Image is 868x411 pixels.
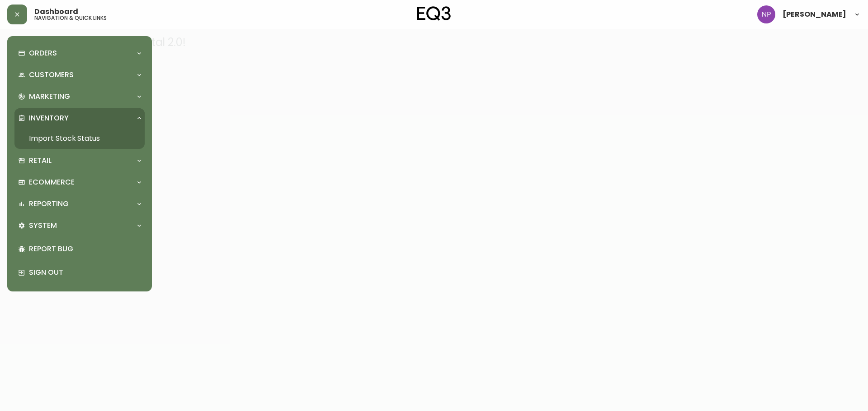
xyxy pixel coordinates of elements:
div: Retail [14,151,145,171]
div: Orders [14,43,145,63]
div: Ecommerce [14,172,145,192]
span: Dashboard [34,8,78,15]
p: Reporting [29,199,69,209]
img: logo [417,6,451,21]
p: Inventory [29,113,69,123]
p: Sign Out [29,268,141,277]
div: Reporting [14,194,145,214]
div: Inventory [14,108,145,128]
img: 50f1e64a3f95c89b5c5247455825f96f [757,5,775,23]
p: Marketing [29,92,70,102]
p: Orders [29,48,57,58]
p: Report Bug [29,244,141,254]
div: System [14,216,145,236]
p: System [29,221,57,231]
a: Import Stock Status [14,128,145,149]
p: Customers [29,70,74,80]
div: Report Bug [14,237,145,261]
p: Ecommerce [29,177,75,187]
span: [PERSON_NAME] [783,11,846,18]
h5: navigation & quick links [34,15,107,21]
div: Customers [14,65,145,85]
div: Sign Out [14,261,145,284]
div: Marketing [14,87,145,106]
p: Retail [29,156,52,166]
